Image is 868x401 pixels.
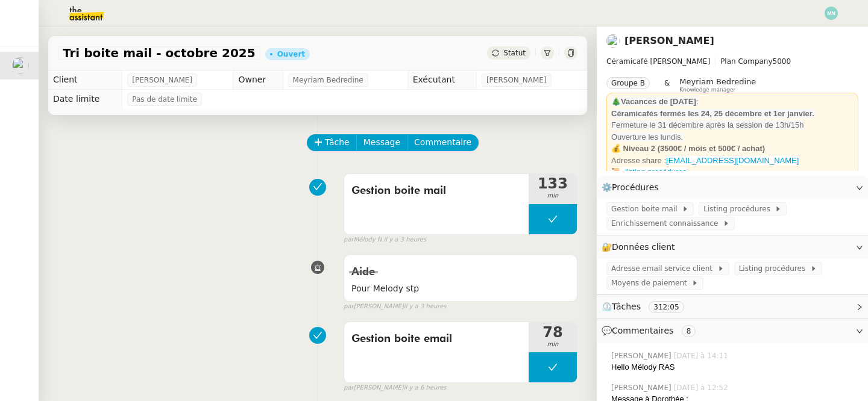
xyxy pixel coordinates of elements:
span: par [344,235,354,245]
span: il y a 3 heures [404,302,447,312]
span: ⚙️ [602,181,664,194]
a: 📜. listing procédures [611,167,687,176]
nz-tag: 312:05 [649,301,684,313]
div: ⚙️Procédures [597,176,868,199]
span: Tri boite mail - octobre 2025 [63,47,256,59]
strong: 💰 Niveau 2 (3500€ / mois et 500€ / achat) [611,144,765,153]
img: users%2F9mvJqJUvllffspLsQzytnd0Nt4c2%2Favatar%2F82da88e3-d90d-4e39-b37d-dcb7941179ae [12,57,29,74]
span: [PERSON_NAME] [486,74,547,86]
span: Knowledge manager [679,87,735,93]
span: Message [363,135,400,149]
app-user-label: Knowledge manager [679,77,756,93]
span: Pas de date limite [132,93,197,105]
span: [PERSON_NAME] [611,382,674,393]
td: Exécutant [407,70,476,90]
span: Statut [503,49,526,57]
span: Tâche [325,135,350,149]
span: Fermeture le 31 décembre après la session de 13h/15h [611,120,804,129]
span: Céramicafé [PERSON_NAME] [606,57,710,66]
button: Tâche [307,134,357,151]
span: : [696,97,699,106]
span: [PERSON_NAME] [611,350,674,361]
span: Enrichissement connaissance [611,217,723,229]
span: ⏲️ [602,302,694,311]
div: Hello Mélody RAS [611,361,858,373]
span: Commentaires [612,326,673,335]
span: 💬 [602,326,700,335]
span: Ouverture les lundis. [611,132,683,141]
span: Adresse email service client [611,263,717,275]
span: Moyens de paiement [611,277,691,289]
span: Meyriam Bedredine [293,74,363,86]
span: Listing procédures [703,203,775,215]
span: 5000 [773,57,791,66]
span: il y a 6 heures [404,383,447,393]
span: Gestion boite mail [611,203,682,215]
span: par [344,383,354,393]
span: Commentaire [414,135,471,149]
button: Message [356,134,407,151]
strong: 🎄Vacances de [DATE] [611,97,696,106]
span: Tâches [612,302,641,311]
div: 💬Commentaires 8 [597,319,868,343]
div: ⏲️Tâches 312:05 [597,295,868,319]
span: Procédures [612,182,659,192]
img: svg [825,7,838,20]
button: Commentaire [407,134,479,151]
a: [PERSON_NAME] [624,35,714,46]
span: [PERSON_NAME] [132,74,192,86]
nz-tag: 8 [682,325,696,337]
span: min [529,191,577,201]
span: Plan Company [720,57,772,66]
span: [DATE] à 12:52 [674,382,731,393]
div: Ouvert [277,51,305,58]
span: 133 [529,176,577,191]
span: Meyriam Bedredine [679,77,756,86]
span: Aide [351,267,375,278]
span: Pour Melody stp [351,282,570,296]
small: [PERSON_NAME] [344,302,446,312]
span: par [344,302,354,312]
span: il y a 3 heures [383,235,426,245]
td: Date limite [48,90,122,109]
span: min [529,340,577,350]
span: Gestion boite mail [351,182,521,200]
div: Adresse share : [611,155,854,167]
div: 🔐Données client [597,235,868,259]
td: Client [48,70,122,90]
small: [PERSON_NAME] [344,383,446,393]
span: 🔐 [602,240,680,254]
img: users%2F9mvJqJUvllffspLsQzytnd0Nt4c2%2Favatar%2F82da88e3-d90d-4e39-b37d-dcb7941179ae [606,34,620,48]
span: Gestion boite email [351,330,521,348]
strong: Céramicafés fermés les 24, 25 décembre et 1er janvier. [611,109,814,118]
span: 78 [529,325,577,340]
small: Mélody N. [344,235,426,245]
td: Owner [233,70,283,90]
nz-tag: Groupe B [606,77,650,89]
a: [EMAIL_ADDRESS][DOMAIN_NAME] [666,156,799,165]
span: [DATE] à 14:11 [674,350,731,361]
span: & [664,77,670,93]
span: Listing procédures [739,263,810,275]
span: Données client [612,242,675,252]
